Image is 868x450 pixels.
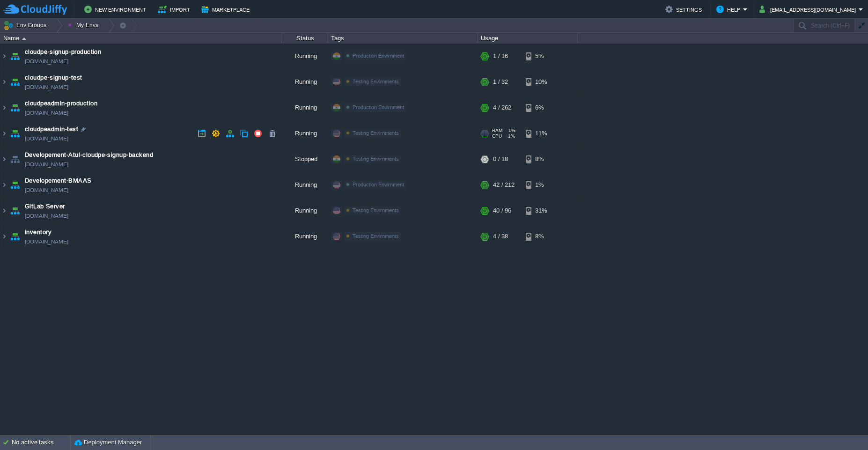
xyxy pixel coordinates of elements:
[478,33,577,44] div: Usage
[22,37,26,40] img: AMDAwAAAACH5BAEAAAAALAAAAAABAAEAAAICRAEAOw==
[25,82,68,92] a: [DOMAIN_NAME]
[506,128,515,133] span: 1%
[281,224,328,249] div: Running
[353,207,399,213] span: Testing Envirnments
[25,185,68,195] a: [DOMAIN_NAME]
[493,198,511,223] div: 40 / 96
[12,435,70,450] div: No active tasks
[8,172,22,198] img: AMDAwAAAACH5BAEAAAAALAAAAAABAAEAAAICRAEAOw==
[74,438,142,447] button: Deployment Manager
[493,172,515,198] div: 42 / 212
[8,121,22,146] img: AMDAwAAAACH5BAEAAAAALAAAAAABAAEAAAICRAEAOw==
[84,4,149,15] button: New Environment
[281,95,328,120] div: Running
[493,69,508,95] div: 1 / 32
[329,33,478,44] div: Tags
[201,4,252,15] button: Marketplace
[25,176,92,185] a: Developement-BMAAS
[493,95,511,120] div: 4 / 262
[493,224,508,249] div: 4 / 38
[281,121,328,146] div: Running
[492,128,502,133] span: RAM
[0,147,8,172] img: AMDAwAAAACH5BAEAAAAALAAAAAABAAEAAAICRAEAOw==
[25,73,82,82] a: cloudpe-signup-test
[8,198,22,223] img: AMDAwAAAACH5BAEAAAAALAAAAAABAAEAAAICRAEAOw==
[25,228,51,237] a: inventory
[25,57,68,66] a: [DOMAIN_NAME]
[493,147,508,172] div: 0 / 18
[8,147,22,172] img: AMDAwAAAACH5BAEAAAAALAAAAAABAAEAAAICRAEAOw==
[353,182,404,187] span: Production Envirnment
[526,44,556,69] div: 5%
[716,4,743,15] button: Help
[353,79,399,84] span: Testing Envirnments
[0,44,8,69] img: AMDAwAAAACH5BAEAAAAALAAAAAABAAEAAAICRAEAOw==
[8,44,22,69] img: AMDAwAAAACH5BAEAAAAALAAAAAABAAEAAAICRAEAOw==
[25,47,101,57] a: cloudpe-signup-production
[492,133,502,139] span: CPU
[1,33,281,44] div: Name
[493,44,508,69] div: 1 / 16
[353,156,399,162] span: Testing Envirnments
[8,69,22,95] img: AMDAwAAAACH5BAEAAAAALAAAAAABAAEAAAICRAEAOw==
[665,4,705,15] button: Settings
[0,95,8,120] img: AMDAwAAAACH5BAEAAAAALAAAAAABAAEAAAICRAEAOw==
[68,19,101,32] button: My Envs
[25,211,68,221] a: [DOMAIN_NAME]
[25,108,68,118] a: [DOMAIN_NAME]
[353,233,399,239] span: Testing Envirnments
[25,160,68,169] a: [DOMAIN_NAME]
[281,69,328,95] div: Running
[281,172,328,198] div: Running
[25,134,68,143] a: [DOMAIN_NAME]
[0,224,8,249] img: AMDAwAAAACH5BAEAAAAALAAAAAABAAEAAAICRAEAOw==
[25,99,97,108] a: cloudpeadmin-production
[281,198,328,223] div: Running
[0,69,8,95] img: AMDAwAAAACH5BAEAAAAALAAAAAABAAEAAAICRAEAOw==
[0,121,8,146] img: AMDAwAAAACH5BAEAAAAALAAAAAABAAEAAAICRAEAOw==
[353,130,399,136] span: Testing Envirnments
[506,133,515,139] span: 1%
[8,224,22,249] img: AMDAwAAAACH5BAEAAAAALAAAAAABAAEAAAICRAEAOw==
[829,413,859,441] iframe: chat widget
[281,147,328,172] div: Stopped
[353,104,404,110] span: Production Envirnment
[8,95,22,120] img: AMDAwAAAACH5BAEAAAAALAAAAAABAAEAAAICRAEAOw==
[526,224,556,249] div: 8%
[158,4,193,15] button: Import
[282,33,328,44] div: Status
[526,121,556,146] div: 11%
[25,125,78,134] a: cloudpeadmin-test
[526,198,556,223] div: 31%
[526,69,556,95] div: 10%
[3,4,67,15] img: CloudJiffy
[353,53,404,59] span: Production Envirnment
[526,95,556,120] div: 6%
[281,44,328,69] div: Running
[25,150,153,160] a: Developement-Atul-cloudpe-signup-backend
[0,172,8,198] img: AMDAwAAAACH5BAEAAAAALAAAAAABAAEAAAICRAEAOw==
[759,4,859,15] button: [EMAIL_ADDRESS][DOMAIN_NAME]
[25,202,65,211] a: GitLab Server
[0,198,8,223] img: AMDAwAAAACH5BAEAAAAALAAAAAABAAEAAAICRAEAOw==
[3,19,50,32] button: Env Groups
[526,147,556,172] div: 8%
[25,237,68,246] a: [DOMAIN_NAME]
[526,172,556,198] div: 1%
